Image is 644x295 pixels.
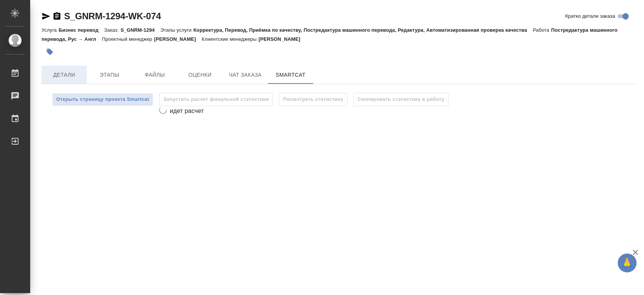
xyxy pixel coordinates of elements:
[52,93,153,106] button: Открыть страницу проекта Smartcat
[354,96,449,102] span: Идет расчет финальной статистики
[46,70,82,80] span: Детали
[102,36,154,42] p: Проектный менеджер
[159,93,273,116] div: Обновление
[154,36,201,42] p: [PERSON_NAME]
[279,96,347,102] span: Идет расчет финальной статистики
[41,27,58,33] p: Услуга
[182,70,218,80] span: Оценки
[56,95,149,104] span: Открыть страницу проекта Smartcat
[160,27,194,33] p: Этапы услуги
[621,255,633,271] span: 🙏
[137,70,173,80] span: Файлы
[272,70,309,80] span: SmartCat
[194,27,533,33] p: Корректура, Перевод, Приёмка по качеству, Постредактура машинного перевода, Редактура, Автоматизи...
[565,12,615,20] span: Кратко детали заказа
[104,27,120,33] p: Заказ:
[120,27,160,33] p: S_GNRM-1294
[41,43,58,60] button: Добавить тэг
[227,70,263,80] span: Чат заказа
[64,11,161,21] a: S_GNRM-1294-WK-074
[201,36,258,42] p: Клиентские менеджеры
[618,253,636,272] button: 🙏
[41,12,51,21] button: Скопировать ссылку для ЯМессенджера
[52,12,61,21] button: Скопировать ссылку
[91,70,128,80] span: Этапы
[168,105,205,117] div: идет расчет
[533,27,551,33] p: Работа
[58,27,104,33] p: Бизнес перевод
[258,36,306,42] p: [PERSON_NAME]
